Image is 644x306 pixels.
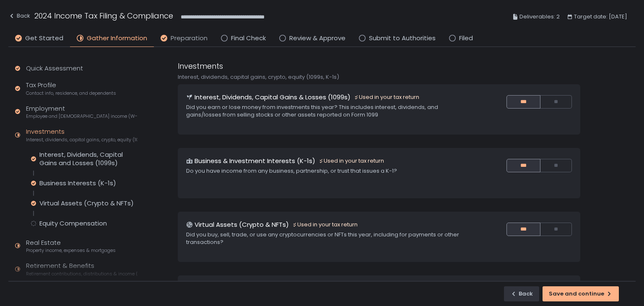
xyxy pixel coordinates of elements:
div: Did you earn or lose money from investments this year? This includes interest, dividends, and gai... [186,104,473,119]
span: Get Started [25,34,63,43]
div: Back [8,11,30,21]
span: Gather Information [87,34,147,43]
div: Quick Assessment [26,64,83,73]
div: Employment [26,104,137,120]
h1: Business & Investment Interests (K-1s) [195,156,315,166]
div: Interest, Dividends, Capital Gains and Losses (1099s) [39,150,137,167]
div: Did you buy, sell, trade, or use any cryptocurrencies or NFTs this year, including for payments o... [186,231,473,246]
span: Target date: [DATE] [574,12,627,22]
div: Save and continue [549,290,613,298]
div: Used in your tax return [319,157,384,165]
div: Real Estate [26,238,116,254]
span: Retirement contributions, distributions & income (1099-R, 5498) [26,271,137,277]
span: Review & Approve [289,34,345,43]
button: Back [504,286,539,301]
span: Preparation [171,34,208,43]
div: Do you have income from any business, partnership, or trust that issues a K-1? [186,167,473,175]
h1: Investments [178,60,223,72]
button: Back [8,10,30,24]
h1: Interest, Dividends, Capital Gains & Losses (1099s) [195,93,351,102]
span: Submit to Authorities [369,34,436,43]
span: Filed [459,34,473,43]
span: Interest, dividends, capital gains, crypto, equity (1099s, K-1s) [26,137,137,143]
span: Final Check [231,34,266,43]
div: Back [510,290,533,298]
div: Investments [26,127,137,143]
span: Deliverables: 2 [519,12,560,22]
div: Used in your tax return [292,221,358,228]
h1: 2024 Income Tax Filing & Compliance [34,10,173,21]
button: Save and continue [543,286,619,301]
div: Business Interests (K-1s) [39,179,116,187]
div: Used in your tax return [354,93,419,101]
span: Property income, expenses & mortgages [26,247,116,254]
div: Equity Compensation [39,219,107,228]
div: Interest, dividends, capital gains, crypto, equity (1099s, K-1s) [178,73,580,81]
span: Employee and [DEMOGRAPHIC_DATA] income (W-2s) [26,113,137,119]
div: Tax Profile [26,80,116,96]
span: Contact info, residence, and dependents [26,90,116,96]
h1: Virtual Assets (Crypto & NFTs) [195,220,289,230]
div: Retirement & Benefits [26,261,137,277]
div: Virtual Assets (Crypto & NFTs) [39,199,134,207]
